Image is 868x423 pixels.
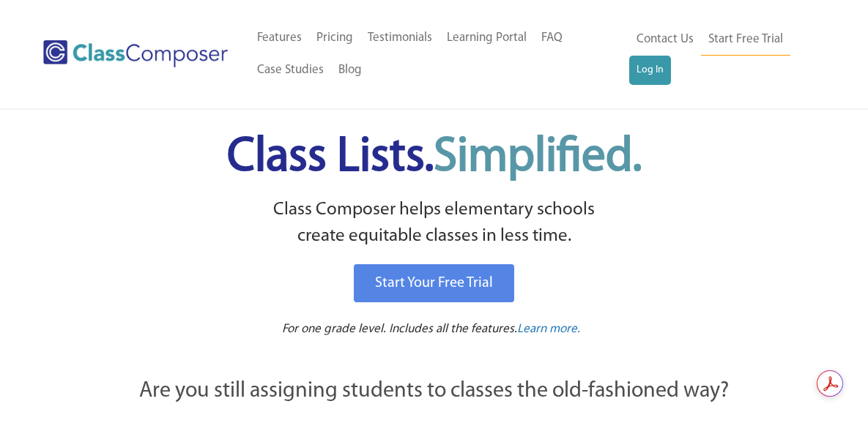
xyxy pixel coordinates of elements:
p: Are you still assigning students to classes the old-fashioned way? [61,375,808,408]
p: Class Composer helps elementary schools create equitable classes in less time. [59,197,810,250]
a: Log In [629,56,671,85]
a: Case Studies [250,54,331,86]
a: Contact Us [629,23,701,56]
a: Learn more. [517,321,580,339]
a: Learning Portal [439,22,534,54]
a: Features [250,22,309,54]
a: FAQ [534,22,570,54]
span: For one grade level. Includes all the features. [282,323,517,335]
img: Class Composer [43,40,228,67]
a: Blog [331,54,369,86]
nav: Header Menu [250,22,629,86]
a: Testimonials [360,22,439,54]
span: Start Your Free Trial [375,276,493,291]
span: Simplified. [434,134,642,181]
span: Class Lists. [227,134,642,181]
a: Start Your Free Trial [354,264,514,302]
a: Start Free Trial [701,23,790,56]
span: Learn more. [517,323,580,335]
nav: Header Menu [629,23,814,85]
a: Pricing [309,22,360,54]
